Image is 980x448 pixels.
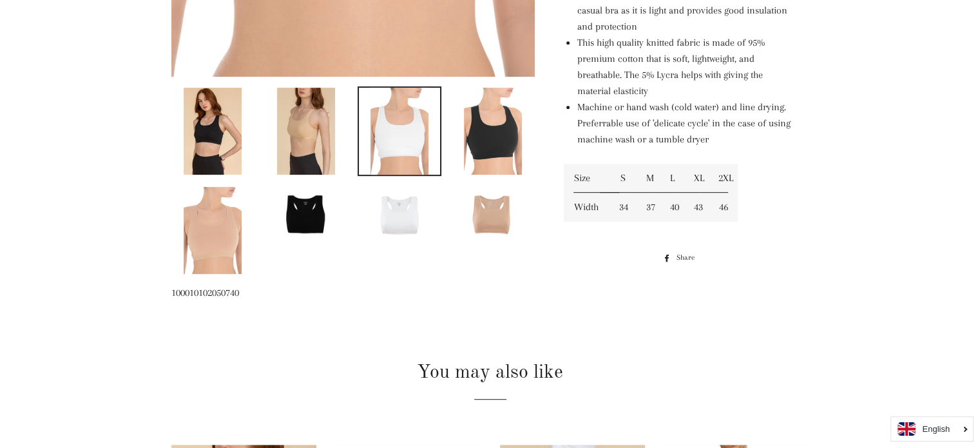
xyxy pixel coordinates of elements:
[265,187,347,241] img: Load image into Gallery viewer, Women&#39;s Seamless Wireless Comfort Sports Bra
[709,164,738,193] td: 2XL
[637,193,660,222] td: 37
[577,37,764,97] span: This high quality knitted fabric is made of 95% premium cotton that is soft, lightweight, and bre...
[660,164,684,193] td: L
[564,164,609,193] td: Size
[564,193,609,222] td: Width
[171,287,239,298] span: 100010102050740
[660,193,684,222] td: 40
[452,187,533,241] img: Load image into Gallery viewer, Women&#39;s Seamless Wireless Comfort Sports Bra
[464,88,522,175] img: Load image into Gallery viewer, Women&#39;s Seamless Wireless Comfort Sports Bra
[684,164,709,193] td: XL
[922,425,950,433] i: English
[277,88,335,175] img: Load image into Gallery viewer, Women&#39;s Seamless Wireless Comfort Sports Bra
[676,251,700,265] span: Share
[684,193,709,222] td: 43
[184,187,242,274] img: Load image into Gallery viewer, Women&#39;s Seamless Wireless Comfort Sports Bra
[610,164,637,193] td: S
[184,88,242,175] img: Load image into Gallery viewer, Women&#39;s Seamless Wireless Comfort Sports Bra
[898,422,966,436] a: English
[709,193,738,222] td: 46
[171,359,809,386] h2: You may also like
[610,193,637,222] td: 34
[637,164,660,193] td: M
[359,187,440,241] img: Load image into Gallery viewer, Women&#39;s Seamless Wireless Comfort Sports Bra
[370,88,428,175] img: Load image into Gallery viewer, Women&#39;s Seamless Wireless Comfort Sports Bra
[577,101,790,145] span: Machine or hand wash (cold water) and line drying. Preferrable use of 'delicate cycle' in the cas...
